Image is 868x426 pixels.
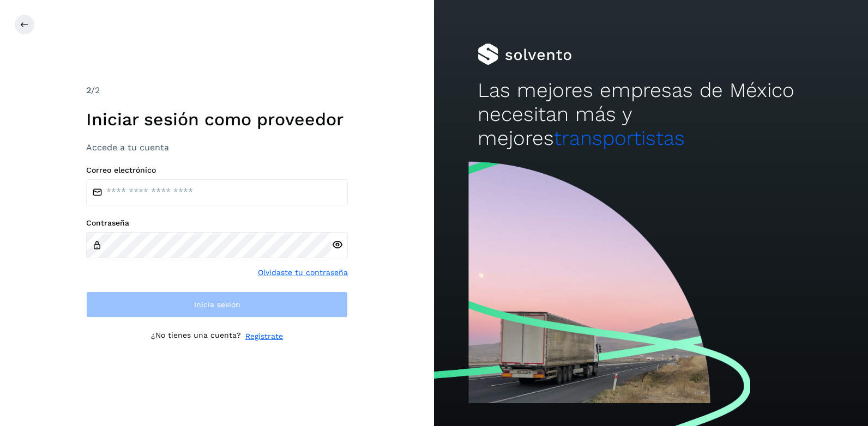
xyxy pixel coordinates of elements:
[86,166,348,175] label: Correo electrónico
[86,218,348,228] label: Contraseña
[194,301,240,308] span: Inicia sesión
[258,267,348,278] a: Olvidaste tu contraseña
[554,126,685,150] span: transportistas
[245,331,283,342] a: Regístrate
[151,331,241,342] p: ¿No tienes una cuenta?
[86,291,348,318] button: Inicia sesión
[86,84,348,97] div: /2
[86,109,348,130] h1: Iniciar sesión como proveedor
[86,85,91,95] span: 2
[478,78,825,151] h2: Las mejores empresas de México necesitan más y mejores
[86,142,348,153] h3: Accede a tu cuenta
